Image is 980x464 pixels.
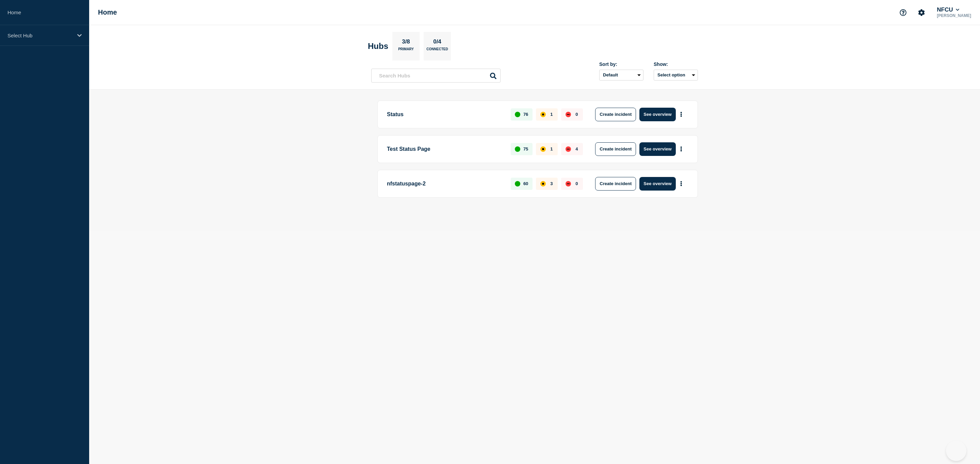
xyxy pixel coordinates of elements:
button: See overview [639,177,675,191]
button: NFCU [935,6,961,13]
p: 60 [523,181,528,186]
input: Search Hubs [371,69,501,83]
p: 3 [550,181,553,186]
button: Create incident [595,108,636,121]
select: Sort by [599,70,643,81]
iframe: Help Scout Beacon - Open [946,441,966,461]
div: affected [540,181,546,186]
div: up [515,112,520,117]
p: 75 [523,146,528,151]
p: nfstatuspage-2 [387,177,503,191]
h2: Hubs [368,41,388,51]
button: More actions [677,108,686,121]
button: Create incident [595,142,636,156]
h1: Home [98,8,117,16]
div: Sort by: [599,61,643,67]
button: More actions [677,143,686,155]
div: down [566,181,571,186]
p: [PERSON_NAME] [935,13,973,18]
p: Select Hub [7,33,73,38]
p: Test Status Page [387,142,503,156]
p: Primary [398,47,414,54]
p: Status [387,108,503,121]
div: affected [540,112,546,117]
button: More actions [677,177,686,190]
p: Connected [426,47,448,54]
p: 3/8 [399,38,413,47]
div: Show: [654,61,698,67]
div: down [566,112,571,117]
p: 0 [575,181,578,186]
button: Create incident [595,177,636,191]
div: down [566,146,571,152]
p: 0/4 [431,38,444,47]
button: Select option [654,70,698,81]
p: 0 [575,112,578,117]
p: 1 [550,112,553,117]
p: 76 [523,112,528,117]
button: See overview [639,108,675,121]
div: up [515,181,520,186]
div: affected [540,146,546,152]
button: Account settings [914,5,929,20]
div: up [515,146,520,152]
p: 4 [575,146,578,151]
button: Support [896,5,910,20]
p: 1 [550,146,553,151]
button: See overview [639,142,675,156]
